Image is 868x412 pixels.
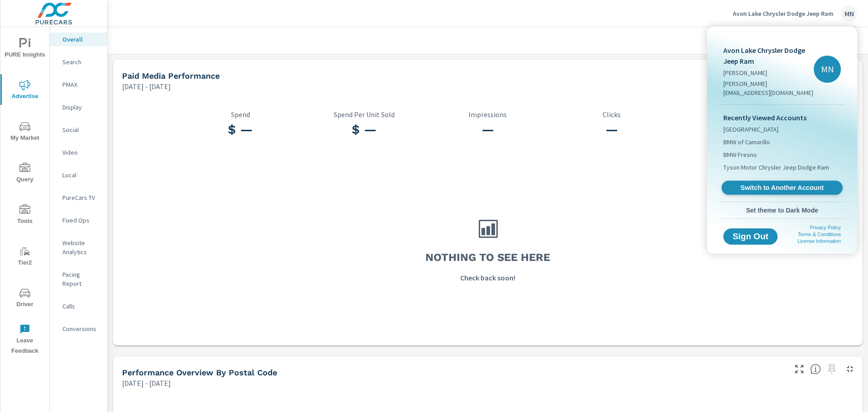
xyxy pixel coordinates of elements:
[723,228,778,245] button: Sign Out
[723,163,829,172] span: Tyson Motor Chrysler Jeep Dodge Ram
[797,238,841,244] a: License Information
[810,225,841,230] a: Privacy Policy
[720,202,844,218] button: Set theme to Dark Mode
[798,232,841,237] a: Terms & Conditions
[731,232,770,241] span: Sign Out
[723,125,778,134] span: [GEOGRAPHIC_DATA]
[814,56,841,83] div: MN
[723,68,814,77] p: [PERSON_NAME]
[723,45,814,66] p: Avon Lake Chrysler Dodge Jeep Ram
[723,150,757,159] span: BMW Fresno
[723,206,841,214] span: Set theme to Dark Mode
[722,181,843,195] a: Switch to Another Account
[723,79,814,97] p: [PERSON_NAME][EMAIL_ADDRESS][DOMAIN_NAME]
[726,184,837,192] span: Switch to Another Account
[723,137,770,147] span: BMW of Camarillo
[723,112,841,123] p: Recently Viewed Accounts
